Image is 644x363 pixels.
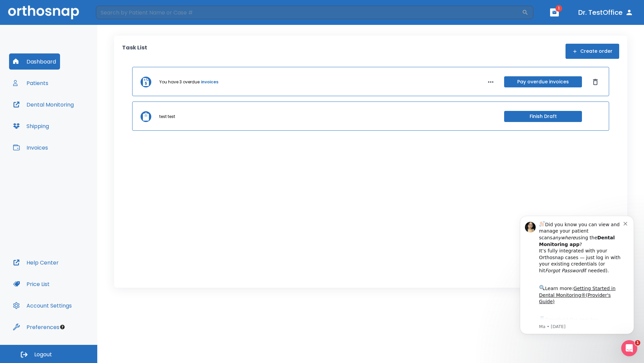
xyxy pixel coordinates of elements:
[504,111,582,122] button: Finish Draft
[9,53,60,70] button: Dashboard
[8,5,79,19] img: Orthosnap
[621,340,637,356] iframe: Intercom live chat
[635,340,640,346] span: 1
[122,44,147,59] p: Task List
[9,276,54,292] button: Price List
[34,351,52,358] span: Logout
[9,96,78,113] button: Dental Monitoring
[566,44,619,59] button: Create order
[510,207,644,360] iframe: Intercom notifications message
[59,324,65,330] div: Tooltip anchor
[9,297,76,314] button: Account Settings
[555,5,562,12] span: 1
[9,118,53,134] button: Shipping
[9,139,52,156] button: Invoices
[576,6,636,18] button: Dr. TestOffice
[504,76,582,87] button: Pay overdue invoices
[96,6,522,19] input: Search by Patient Name or Case #
[590,77,601,87] button: Dismiss
[159,114,175,120] p: test test
[9,75,52,91] button: Patients
[9,254,63,271] button: Help Center
[201,79,218,85] a: invoices
[9,319,63,335] button: Preferences
[159,79,200,85] p: You have 3 overdue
